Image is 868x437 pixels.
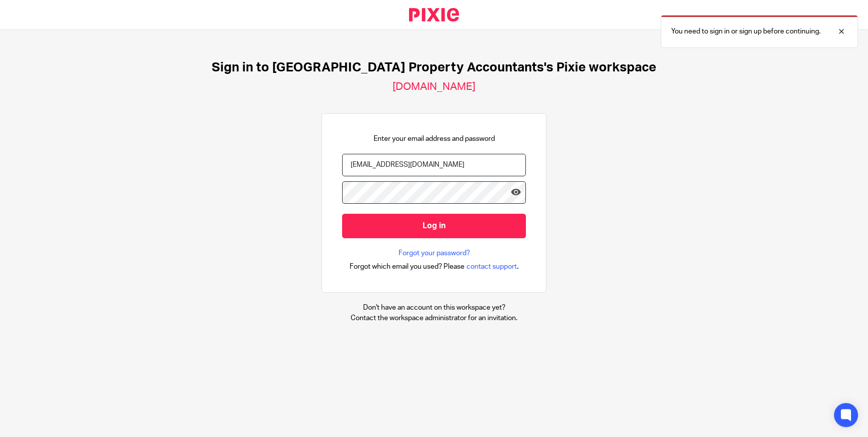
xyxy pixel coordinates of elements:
span: Forgot which email you used? Please [350,262,464,272]
h1: Sign in to [GEOGRAPHIC_DATA] Property Accountants's Pixie workspace [212,60,656,75]
p: Enter your email address and password [374,134,495,144]
p: Contact the workspace administrator for an invitation. [351,313,517,323]
span: contact support [466,262,517,272]
div: . [350,261,519,272]
input: Log in [342,214,526,238]
h2: [DOMAIN_NAME] [393,80,475,93]
a: Forgot your password? [399,248,470,258]
p: You need to sign in or sign up before continuing. [671,26,821,36]
input: name@example.com [342,154,526,176]
p: Don't have an account on this workspace yet? [351,303,517,313]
